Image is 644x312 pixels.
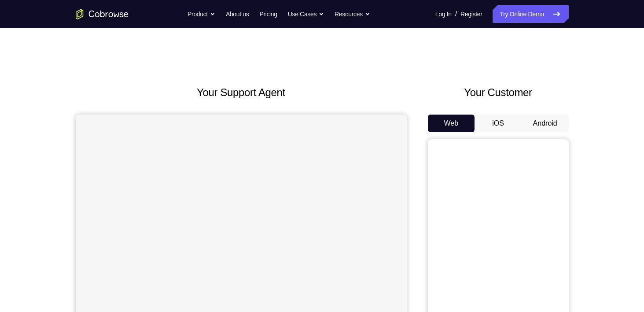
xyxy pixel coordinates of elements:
[455,9,457,19] span: /
[493,5,568,23] a: Try Online Demo
[188,5,215,23] button: Product
[475,115,522,132] button: iOS
[335,5,370,23] button: Resources
[428,85,569,100] h2: Your Customer
[435,5,452,23] a: Log In
[460,5,482,23] a: Register
[76,85,407,100] h2: Your Support Agent
[76,9,129,19] a: Go to the home page
[259,5,277,23] a: Pricing
[226,5,249,23] a: About us
[428,115,475,132] button: Web
[288,5,324,23] button: Use Cases
[522,115,569,132] button: Android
